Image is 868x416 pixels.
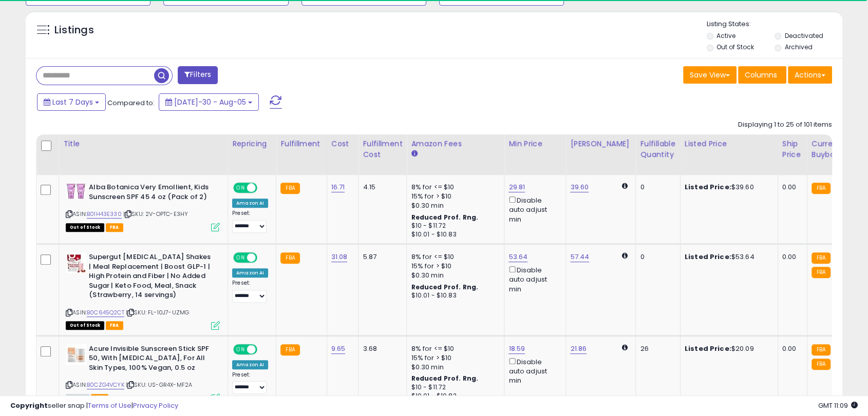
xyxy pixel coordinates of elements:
[685,183,770,192] div: $39.60
[411,222,496,230] div: $10 - $11.72
[411,192,496,201] div: 15% for > $10
[508,194,558,224] div: Disable auto adjust min
[123,210,188,218] span: | SKU: 2V-OPTC-E3HY
[411,374,478,383] b: Reduced Prof. Rng.
[88,401,131,410] a: Terms of Use
[570,252,589,262] a: 57.44
[331,138,354,149] div: Cost
[280,344,299,355] small: FBA
[685,138,773,149] div: Listed Price
[331,252,348,262] a: 31.08
[411,271,496,280] div: $0.30 min
[232,280,268,303] div: Preset:
[411,283,478,291] b: Reduced Prof. Rng.
[411,213,478,222] b: Reduced Prof. Rng.
[788,66,832,84] button: Actions
[411,230,496,239] div: $10.01 - $10.83
[256,253,272,262] span: OFF
[66,321,104,330] span: All listings that are currently out of stock and unavailable for purchase on Amazon
[280,252,299,264] small: FBA
[411,149,417,159] small: Amazon Fees.
[234,345,247,353] span: ON
[52,97,93,107] span: Last 7 Days
[89,183,214,204] b: Alba Botanica Very Emollient, Kids Sunscreen SPF 45 4 oz (Pack of 2)
[738,66,786,84] button: Columns
[716,43,754,51] label: Out of Stock
[570,182,589,192] a: 39.60
[174,97,246,107] span: [DATE]-30 - Aug-05
[411,291,496,300] div: $10.01 - $10.83
[812,267,831,278] small: FBA
[126,308,189,316] span: | SKU: FL-10J7-UZMG
[363,183,399,192] div: 4.15
[411,363,496,372] div: $0.30 min
[640,252,672,262] div: 0
[812,183,831,194] small: FBA
[66,252,86,273] img: 41SI1PAjy6L._SL40_.jpg
[411,252,496,262] div: 8% for <= $10
[508,182,525,192] a: 29.81
[782,344,799,353] div: 0.00
[106,321,123,330] span: FBA
[738,120,832,130] div: Displaying 1 to 25 of 101 items
[66,252,220,328] div: ASIN:
[234,253,247,262] span: ON
[785,43,813,51] label: Archived
[10,401,48,410] strong: Copyright
[411,262,496,271] div: 15% for > $10
[508,344,525,354] a: 18.59
[508,264,558,294] div: Disable auto adjust min
[363,138,402,160] div: Fulfillment Cost
[716,31,735,40] label: Active
[782,252,799,262] div: 0.00
[89,344,214,375] b: Acure Invisible Sunscreen Stick SPF 50, With [MEDICAL_DATA], For All Skin Types, 100% Vegan, 0.5 oz
[331,182,345,192] a: 16.71
[363,344,399,353] div: 3.68
[106,223,123,232] span: FBA
[232,199,268,208] div: Amazon AI
[685,344,770,353] div: $20.09
[812,344,831,355] small: FBA
[411,183,496,192] div: 8% for <= $10
[707,19,842,29] p: Listing States:
[508,138,561,149] div: Min Price
[87,308,124,317] a: B0C645Q2CT
[570,138,631,149] div: [PERSON_NAME]
[107,98,155,108] span: Compared to:
[411,353,496,363] div: 15% for > $10
[232,268,268,278] div: Amazon AI
[159,93,259,111] button: [DATE]-30 - Aug-05
[640,183,672,192] div: 0
[411,383,496,392] div: $10 - $11.72
[745,70,777,80] span: Columns
[640,344,672,353] div: 26
[63,138,223,149] div: Title
[256,345,272,353] span: OFF
[685,182,731,192] b: Listed Price:
[89,252,214,303] b: Supergut [MEDICAL_DATA] Shakes | Meal Replacement | Boost GLP-1 | High Protein and Fiber | No Add...
[54,23,94,37] h5: Listings
[683,66,737,84] button: Save View
[411,344,496,353] div: 8% for <= $10
[87,210,122,219] a: B01H43E330
[232,210,268,233] div: Preset:
[66,183,86,199] img: 41zLDGrr2FL._SL40_.jpg
[640,138,675,160] div: Fulfillable Quantity
[818,401,858,410] span: 2025-08-13 11:09 GMT
[508,252,527,262] a: 53.64
[280,138,322,149] div: Fulfillment
[66,183,220,230] div: ASIN:
[812,138,864,160] div: Current Buybox Price
[812,252,831,264] small: FBA
[232,371,268,394] div: Preset:
[37,93,106,111] button: Last 7 Days
[508,356,558,386] div: Disable auto adjust min
[232,360,268,369] div: Amazon AI
[685,344,731,353] b: Listed Price:
[280,183,299,194] small: FBA
[178,66,218,84] button: Filters
[331,344,346,354] a: 9.65
[785,31,823,40] label: Deactivated
[685,252,770,262] div: $53.64
[66,344,86,365] img: 41gj5ZYyErL._SL40_.jpg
